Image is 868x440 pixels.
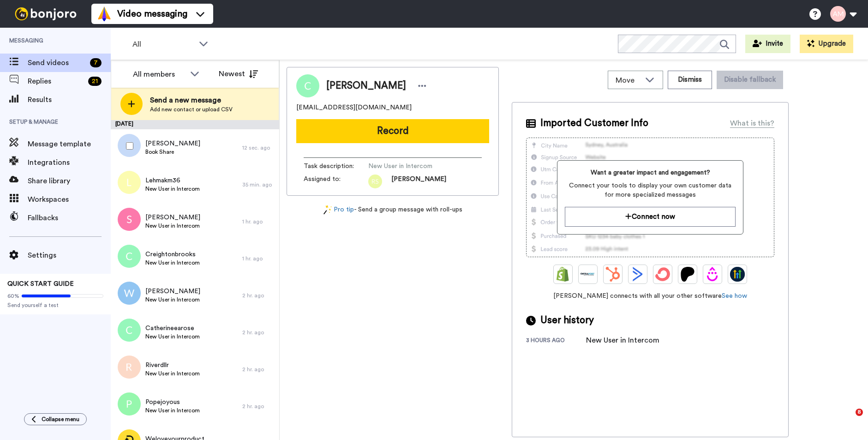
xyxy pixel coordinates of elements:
[145,250,200,259] span: Creightonbrooks
[837,409,859,431] iframe: Intercom live chat
[391,175,446,188] span: [PERSON_NAME]
[28,94,111,105] span: Results
[856,409,863,416] span: 8
[145,324,200,333] span: Catherineearose
[800,35,853,53] button: Upgrade
[28,194,111,205] span: Workspaces
[118,282,141,305] img: w.png
[586,335,659,346] div: New User in Intercom
[145,259,200,266] span: New User in Intercom
[28,139,111,150] span: Message template
[655,267,670,282] img: ConvertKit
[368,175,382,188] img: rs.png
[526,291,774,301] span: [PERSON_NAME] connects with all your other software
[42,416,79,423] span: Collapse menu
[28,57,86,68] span: Send videos
[304,162,368,171] span: Task description :
[118,319,141,342] img: c.png
[28,250,111,261] span: Settings
[133,69,186,80] div: All members
[565,168,735,177] span: Want a greater impact and engagement?
[730,118,774,129] div: What is this?
[145,176,200,185] span: Lehmakm36
[556,267,570,282] img: Shopify
[630,267,645,282] img: ActiveCampaign
[668,71,712,89] button: Dismiss
[118,208,141,231] img: s.png
[287,205,499,215] div: - Send a group message with roll-ups
[24,413,87,425] button: Collapse menu
[722,293,747,299] a: See how
[145,370,200,377] span: New User in Intercom
[145,222,200,229] span: New User in Intercom
[118,171,141,194] img: l.png
[304,175,368,188] span: Assigned to:
[565,207,735,227] button: Connect now
[581,267,595,282] img: Ontraport
[145,398,200,407] span: Popejoyous
[242,144,275,151] div: 12 sec. ago
[323,205,354,215] a: Pro tip
[145,287,200,296] span: [PERSON_NAME]
[323,205,332,215] img: magic-wand.svg
[7,292,19,300] span: 60%
[242,403,275,410] div: 2 hr. ago
[132,39,194,50] span: All
[145,185,200,193] span: New User in Intercom
[117,7,187,20] span: Video messaging
[242,292,275,299] div: 2 hr. ago
[111,120,279,129] div: [DATE]
[90,58,102,67] div: 7
[296,74,319,97] img: Image of Monica Guerrero
[28,157,111,168] span: Integrations
[745,35,790,53] button: Invite
[326,79,406,93] span: [PERSON_NAME]
[118,356,141,379] img: r.png
[242,329,275,336] div: 2 hr. ago
[145,361,200,370] span: Riverdllr
[296,119,489,143] button: Record
[242,366,275,373] div: 2 hr. ago
[118,392,141,416] img: p.png
[150,95,233,106] span: Send a new message
[717,71,783,89] button: Disable fallback
[145,407,200,414] span: New User in Intercom
[605,267,620,282] img: Hubspot
[88,77,102,86] div: 21
[118,245,141,268] img: c.png
[540,116,648,130] span: Imported Customer Info
[242,218,275,225] div: 1 hr. ago
[526,337,586,346] div: 3 hours ago
[145,333,200,340] span: New User in Intercom
[242,255,275,262] div: 1 hr. ago
[7,301,103,309] span: Send yourself a test
[705,267,720,282] img: Drip
[28,76,84,87] span: Replies
[145,213,200,222] span: [PERSON_NAME]
[145,296,200,303] span: New User in Intercom
[680,267,695,282] img: Patreon
[145,139,200,148] span: [PERSON_NAME]
[7,281,74,287] span: QUICK START GUIDE
[540,313,594,327] span: User history
[11,7,80,20] img: bj-logo-header-white.svg
[145,148,200,156] span: Book Share
[730,267,745,282] img: GoHighLevel
[150,106,233,113] span: Add new contact or upload CSV
[212,65,265,83] button: Newest
[616,75,641,86] span: Move
[296,103,412,112] span: [EMAIL_ADDRESS][DOMAIN_NAME]
[565,181,735,199] span: Connect your tools to display your own customer data for more specialized messages
[368,162,456,171] span: New User in Intercom
[242,181,275,188] div: 35 min. ago
[97,6,112,21] img: vm-color.svg
[28,175,111,187] span: Share library
[28,212,111,223] span: Fallbacks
